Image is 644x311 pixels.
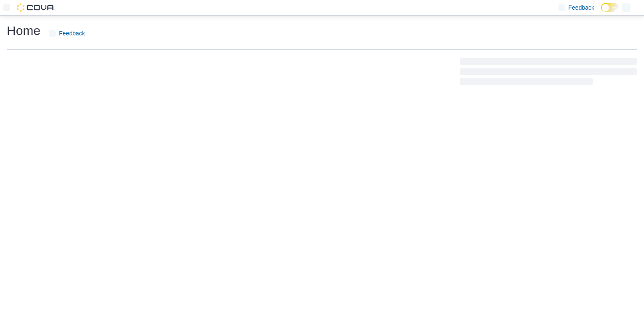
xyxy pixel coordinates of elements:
h1: Home [7,22,40,39]
img: Cova [17,3,55,12]
input: Dark Mode [601,3,619,12]
span: Dark Mode [601,12,601,12]
span: Feedback [59,29,85,38]
span: Loading [460,60,637,87]
a: Feedback [46,25,88,42]
span: Feedback [569,3,594,12]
